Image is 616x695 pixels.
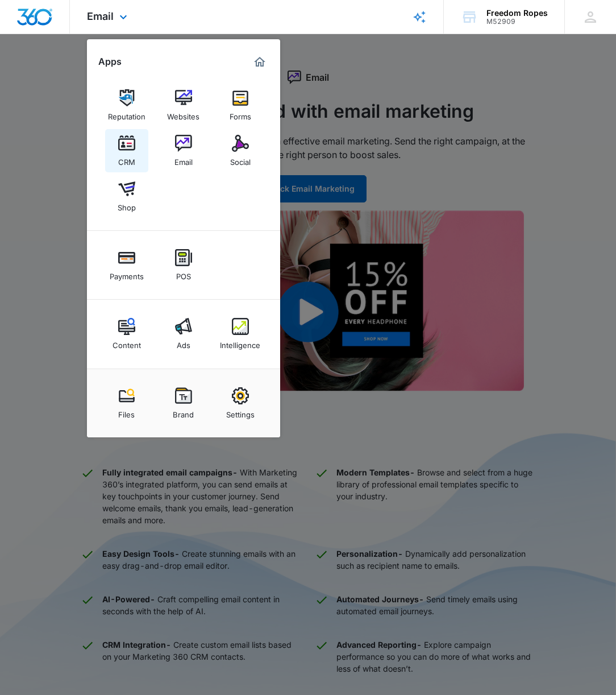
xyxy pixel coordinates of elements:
[219,84,262,127] a: Forms
[118,152,135,167] div: CRM
[486,18,548,26] div: account id
[105,382,148,425] a: Files
[108,106,145,121] div: Reputation
[226,404,255,419] div: Settings
[118,197,136,212] div: Shop
[230,106,251,121] div: Forms
[98,56,122,67] h2: Apps
[105,84,148,127] a: Reputation
[105,129,148,172] a: CRM
[174,152,193,167] div: Email
[162,312,205,355] a: Ads
[173,404,194,419] div: Brand
[162,382,205,425] a: Brand
[230,152,251,167] div: Social
[105,175,148,218] a: Shop
[113,335,141,350] div: Content
[162,129,205,172] a: Email
[162,84,205,127] a: Websites
[105,312,148,355] a: Content
[167,106,199,121] div: Websites
[219,129,262,172] a: Social
[118,404,135,419] div: Files
[162,243,205,287] a: POS
[219,312,262,355] a: Intelligence
[87,10,114,22] span: Email
[177,335,190,350] div: Ads
[219,382,262,425] a: Settings
[105,243,148,287] a: Payments
[251,53,269,71] a: Marketing 360® Dashboard
[176,266,191,281] div: POS
[220,335,260,350] div: Intelligence
[110,266,144,281] div: Payments
[486,9,548,18] div: account name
